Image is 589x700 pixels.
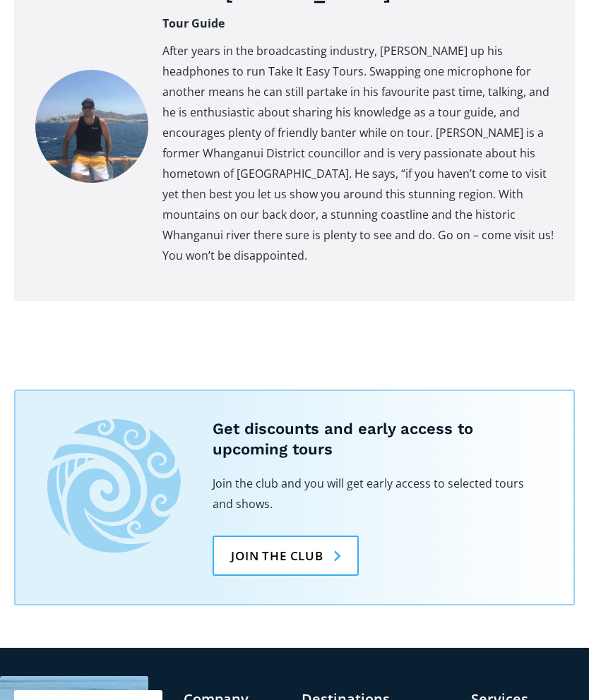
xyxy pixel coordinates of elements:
p: Join the club and you will get early access to selected tours and shows. [213,473,537,514]
p: After years in the broadcasting industry, [PERSON_NAME] up his headphones to run Take It Easy Tou... [162,41,554,266]
a: Join the club [213,536,359,576]
h3: Get discounts and early access to upcoming tours [213,419,542,459]
div: Tour Guide [162,13,554,34]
